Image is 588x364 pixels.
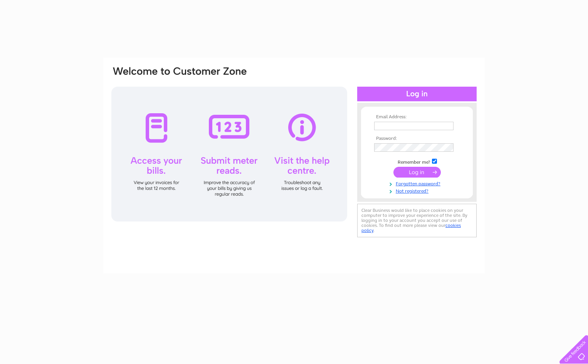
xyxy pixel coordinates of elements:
[372,158,462,165] td: Remember me?
[374,179,462,187] a: Forgotten password?
[374,187,462,194] a: Not registered?
[357,204,477,237] div: Clear Business would like to place cookies on your computer to improve your experience of the sit...
[393,167,441,178] input: Submit
[372,136,462,141] th: Password:
[372,114,462,120] th: Email Address:
[361,223,461,233] a: cookies policy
